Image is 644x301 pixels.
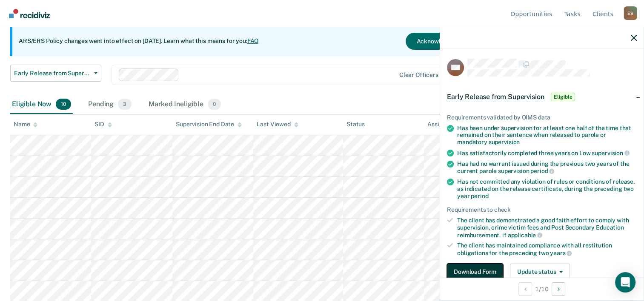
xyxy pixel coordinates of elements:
div: Clear officers [399,71,438,79]
div: Requirements to check [447,206,637,213]
div: E S [624,6,637,20]
span: supervision [592,150,629,156]
div: Pending [86,95,133,114]
div: The client has demonstrated a good faith effort to comply with supervision, crime victim fees and... [457,217,637,239]
span: supervision [489,139,520,145]
div: Supervision End Date [176,121,242,128]
span: period [471,193,488,199]
span: years [550,250,572,256]
div: Early Release from SupervisionEligible [440,83,644,111]
div: Open Intercom Messenger [615,272,635,292]
span: 0 [208,99,221,110]
div: Has been under supervision for at least one half of the time that remained on their sentence when... [457,125,637,146]
div: Has satisfactorily completed three years on Low [457,149,637,157]
div: Has not committed any violation of rules or conditions of release, as indicated on the release ce... [457,178,637,199]
button: Profile dropdown button [624,6,637,20]
button: Download Form [447,264,503,281]
div: SID [94,121,112,128]
div: Last Viewed [257,121,298,128]
div: Has had no warrant issued during the previous two years of the current parole supervision [457,160,637,175]
span: Eligible [551,93,575,101]
button: Update status [510,264,570,281]
div: The client has maintained compliance with all restitution obligations for the preceding two [457,242,637,256]
div: Marked Ineligible [147,95,223,114]
span: 10 [56,99,71,110]
span: period [530,168,554,174]
span: 3 [118,99,132,110]
button: Acknowledge & Close [406,33,487,50]
div: Status [346,121,365,128]
div: 1 / 10 [440,278,644,300]
span: Early Release from Supervision [447,93,544,101]
div: Name [14,121,37,128]
button: Previous Opportunity [518,282,532,296]
a: FAQ [247,37,259,44]
div: Assigned to [427,121,467,128]
span: applicable [508,232,542,239]
img: Recidiviz [9,9,50,18]
p: ARS/ERS Policy changes went into effect on [DATE]. Learn what this means for you: [19,37,259,45]
div: Eligible Now [10,95,73,114]
span: Early Release from Supervision [14,70,91,77]
button: Next Opportunity [552,282,565,296]
div: Requirements validated by OIMS data [447,114,637,121]
a: Navigate to form link [447,264,507,281]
